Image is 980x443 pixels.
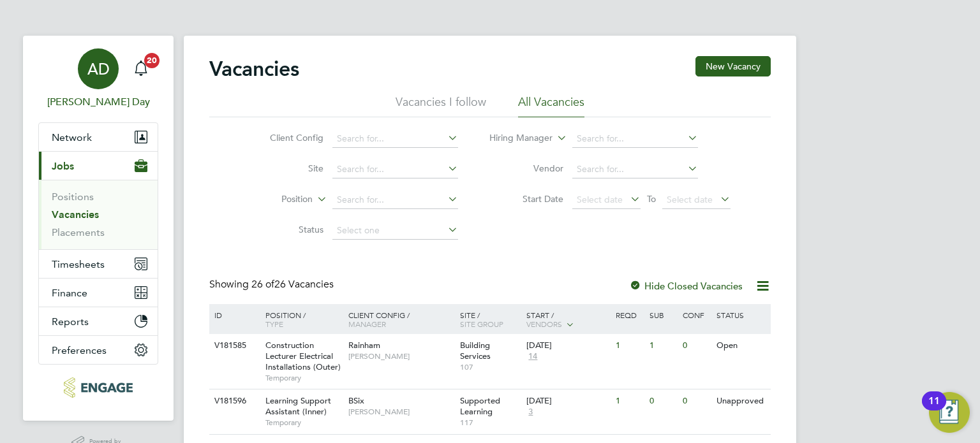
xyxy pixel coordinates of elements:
[460,418,521,428] span: 117
[39,123,158,151] button: Network
[526,340,609,351] div: [DATE]
[612,334,646,358] div: 1
[144,53,160,68] span: 20
[929,392,970,433] button: Open Resource Center, 11 new notifications
[38,48,158,110] a: AD[PERSON_NAME] Day
[39,336,158,364] button: Preferences
[526,319,562,329] span: Vendors
[239,193,313,206] label: Position
[265,340,341,372] span: Construction Lecturer Electrical Installations (Outer)
[211,389,256,413] div: V181596
[646,389,679,413] div: 0
[348,351,454,361] span: [PERSON_NAME]
[52,226,105,238] a: Placements
[52,191,94,203] a: Positions
[667,194,713,205] span: Select date
[256,304,345,335] div: Position /
[679,304,713,326] div: Conf
[928,401,940,418] div: 11
[643,191,660,207] span: To
[250,224,323,235] label: Status
[646,334,679,358] div: 1
[572,161,698,178] input: Search for...
[64,377,132,398] img: morganhunt-logo-retina.png
[23,36,174,421] nav: Main navigation
[612,389,646,413] div: 1
[52,316,89,328] span: Reports
[38,377,158,398] a: Go to home page
[526,351,539,362] span: 14
[87,61,110,77] span: AD
[209,278,336,291] div: Showing
[250,163,323,174] label: Site
[39,250,158,278] button: Timesheets
[52,131,92,143] span: Network
[251,278,274,291] span: 26 of
[348,395,364,406] span: BSix
[348,407,454,417] span: [PERSON_NAME]
[572,130,698,148] input: Search for...
[518,94,584,117] li: All Vacancies
[612,304,646,326] div: Reqd
[695,56,771,76] button: New Vacancy
[577,194,623,205] span: Select date
[209,56,299,82] h2: Vacancies
[38,94,158,110] span: Amie Day
[460,362,521,372] span: 107
[526,396,609,407] div: [DATE]
[713,334,769,358] div: Open
[523,304,612,336] div: Start /
[211,334,256,358] div: V181585
[460,395,500,417] span: Supported Learning
[679,334,713,358] div: 0
[332,222,458,240] input: Select one
[39,152,158,180] button: Jobs
[265,395,331,417] span: Learning Support Assistant (Inner)
[265,373,342,383] span: Temporary
[52,160,74,172] span: Jobs
[211,304,256,326] div: ID
[629,280,743,292] label: Hide Closed Vacancies
[332,130,458,148] input: Search for...
[526,407,535,418] span: 3
[332,161,458,178] input: Search for...
[490,163,563,174] label: Vendor
[460,319,503,329] span: Site Group
[396,94,486,117] li: Vacancies I follow
[460,340,491,361] span: Building Services
[332,191,458,209] input: Search for...
[39,279,158,307] button: Finance
[457,304,524,335] div: Site /
[52,208,99,221] a: Vacancies
[128,48,154,89] a: 20
[713,304,769,326] div: Status
[250,132,323,143] label: Client Config
[479,132,553,145] label: Hiring Manager
[348,319,386,329] span: Manager
[713,389,769,413] div: Unapproved
[251,278,334,291] span: 26 Vacancies
[679,389,713,413] div: 0
[646,304,679,326] div: Sub
[39,307,158,335] button: Reports
[39,180,158,249] div: Jobs
[490,193,563,205] label: Start Date
[52,344,107,356] span: Preferences
[348,340,380,351] span: Rainham
[345,304,457,335] div: Client Config /
[52,258,105,270] span: Timesheets
[265,418,342,428] span: Temporary
[265,319,283,329] span: Type
[52,287,87,299] span: Finance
